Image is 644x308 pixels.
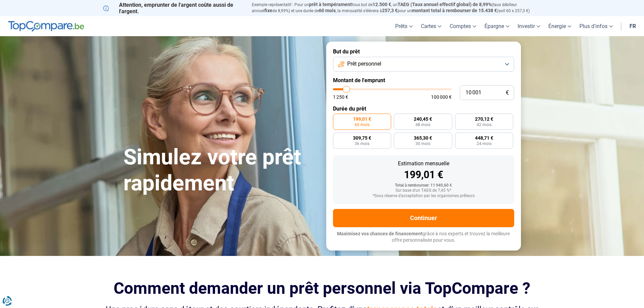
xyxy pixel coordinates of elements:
[391,16,417,36] a: Prêts
[477,123,492,127] span: 42 mois
[544,16,575,36] a: Énergie
[415,123,430,127] span: 48 mois
[431,95,452,99] span: 100 000 €
[333,95,348,99] span: 1 250 €
[415,142,430,146] span: 30 mois
[417,16,446,36] a: Cartes
[338,194,509,198] div: *Sous réserve d'acceptation par les organismes prêteurs
[338,170,509,180] div: 199,01 €
[412,8,497,13] span: montant total à rembourser de 15.438 €
[475,117,493,121] span: 270,12 €
[475,136,493,140] span: 448,71 €
[446,16,480,36] a: Comptes
[338,161,509,166] div: Estimation mensuelle
[347,60,381,68] span: Prêt personnel
[123,144,318,196] h1: Simulez votre prêt rapidement
[333,105,514,112] label: Durée du prêt
[264,8,272,13] span: fixe
[353,136,371,140] span: 309,75 €
[252,2,541,14] p: Exemple représentatif : Pour un tous but de , un (taux débiteur annuel de 8,99%) et une durée de ...
[103,2,244,15] p: Attention, emprunter de l'argent coûte aussi de l'argent.
[480,16,514,36] a: Épargne
[337,231,423,236] span: Maximisez vos chances de financement
[514,16,544,36] a: Investir
[398,2,492,7] span: TAEG (Taux annuel effectif global) de 8,99%
[333,231,514,244] p: grâce à nos experts et trouvez la meilleure offre personnalisée pour vous.
[373,2,391,7] span: 12.500 €
[355,142,369,146] span: 36 mois
[355,123,369,127] span: 60 mois
[414,117,432,121] span: 240,45 €
[309,2,352,7] span: prêt à tempérament
[575,16,617,36] a: Plus d'infos
[625,16,640,36] a: fr
[333,209,514,227] button: Continuer
[333,57,514,72] button: Prêt personnel
[333,77,514,84] label: Montant de l'emprunt
[333,48,514,55] label: But du prêt
[477,142,492,146] span: 24 mois
[103,279,541,298] h2: Comment demander un prêt personnel via TopCompare ?
[382,8,398,13] span: 257,3 €
[338,183,509,188] div: Total à rembourser: 11 940,60 €
[353,117,371,121] span: 199,01 €
[8,21,84,32] img: TopCompare
[414,136,432,140] span: 365,30 €
[338,188,509,193] div: Sur base d'un TAEG de 7,45 %*
[506,90,509,96] span: €
[319,8,336,13] span: 60 mois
